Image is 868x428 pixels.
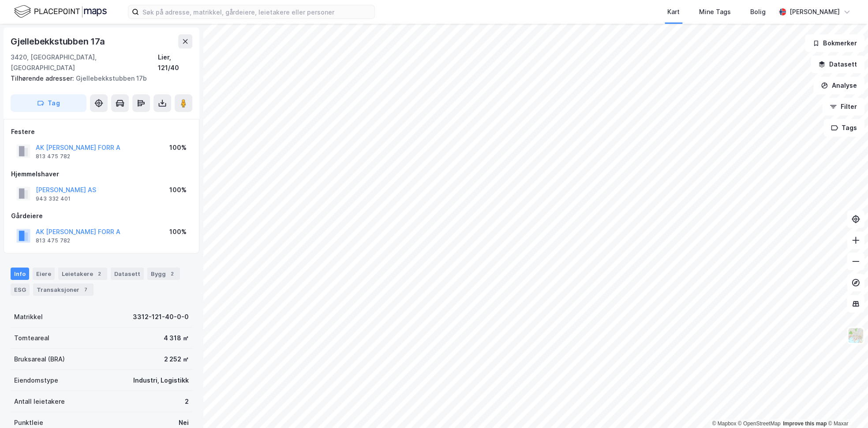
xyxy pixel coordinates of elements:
div: Leietakere [58,268,107,280]
div: Transaksjoner [33,283,94,296]
div: Eiendomstype [14,375,58,386]
button: Tags [823,119,864,137]
div: Antall leietakere [14,396,65,407]
button: Tag [11,94,86,112]
div: Nei [179,417,189,428]
div: Gjellebekkstubben 17b [11,73,185,84]
span: Tilhørende adresser: [11,74,76,82]
div: Festere [11,127,192,137]
div: Kart [667,7,680,17]
a: Improve this map [783,421,827,427]
input: Søk på adresse, matrikkel, gårdeiere, leietakere eller personer [139,5,374,19]
button: Analyse [813,77,864,94]
div: 100% [169,142,187,153]
div: Mine Tags [699,7,731,17]
div: Kontrollprogram for chat [824,386,868,428]
div: 3312-121-40-0-0 [133,312,189,322]
div: Tomteareal [14,333,49,343]
div: 2 [185,396,189,407]
div: Bygg [147,268,180,280]
a: Mapbox [712,421,736,427]
button: Filter [822,98,864,115]
iframe: Chat Widget [824,386,868,428]
div: Hjemmelshaver [11,169,192,179]
div: Datasett [111,268,144,280]
img: logo.f888ab2527a4732fd821a326f86c7f29.svg [14,4,107,19]
div: 100% [169,227,187,237]
div: Gjellebekkstubben 17a [11,34,107,48]
div: 2 [95,269,104,278]
div: Lier, 121/40 [158,52,192,73]
div: Gårdeiere [11,211,192,221]
a: OpenStreetMap [738,421,781,427]
button: Datasett [811,56,864,73]
div: 943 332 401 [36,195,71,202]
div: Industri, Logistikk [133,375,189,386]
div: 2 252 ㎡ [164,354,189,365]
button: Bokmerker [805,34,864,52]
div: Punktleie [14,417,43,428]
div: 813 475 782 [36,237,70,244]
div: Info [11,268,29,280]
div: 3420, [GEOGRAPHIC_DATA], [GEOGRAPHIC_DATA] [11,52,158,73]
div: 7 [81,285,90,294]
div: Matrikkel [14,312,43,322]
img: Z [847,327,864,344]
div: Eiere [33,268,55,280]
div: 100% [169,185,187,195]
div: Bruksareal (BRA) [14,354,65,365]
div: ESG [11,283,30,296]
div: 4 318 ㎡ [164,333,189,343]
div: 2 [168,269,176,278]
div: 813 475 782 [36,153,70,160]
div: Bolig [750,7,766,17]
div: [PERSON_NAME] [789,7,840,17]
